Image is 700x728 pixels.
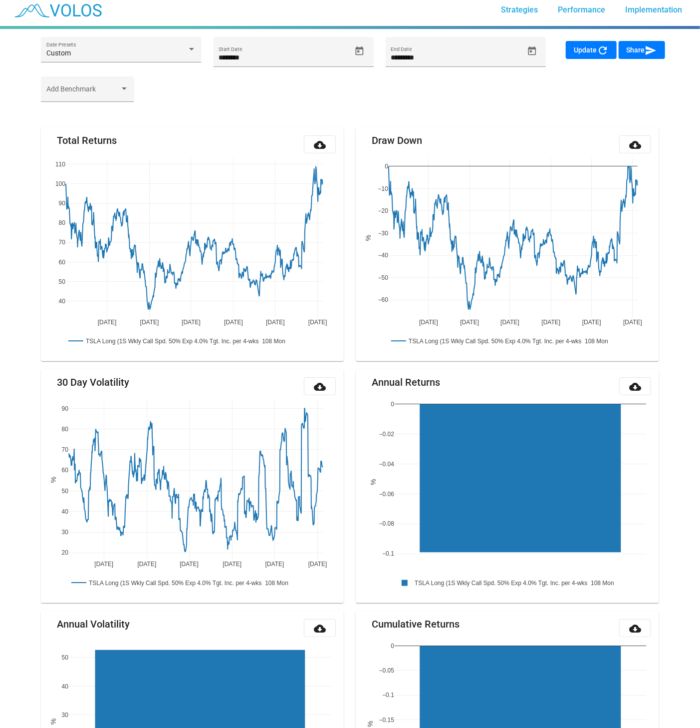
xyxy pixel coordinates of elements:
[523,42,541,60] button: Open calendar
[574,46,609,54] span: Update
[57,619,130,629] mat-card-title: Annual Volatility
[57,377,129,387] mat-card-title: 30 Day Volatility
[501,5,538,14] span: Strategies
[351,42,368,60] button: Open calendar
[566,41,617,59] button: Update
[550,1,613,19] a: Performance
[617,1,690,19] a: Implementation
[46,49,71,57] span: Custom
[314,623,326,635] mat-icon: cloud_download
[493,1,546,19] a: Strategies
[627,46,657,54] span: Share
[597,44,609,56] mat-icon: refresh
[625,5,682,14] span: Implementation
[645,44,657,56] mat-icon: send
[619,41,665,59] button: Share
[629,623,641,635] mat-icon: cloud_download
[57,135,117,145] mat-card-title: Total Returns
[372,619,460,629] mat-card-title: Cumulative Returns
[314,139,326,151] mat-icon: cloud_download
[372,377,440,387] mat-card-title: Annual Returns
[314,381,326,393] mat-icon: cloud_download
[558,5,605,14] span: Performance
[372,135,422,145] mat-card-title: Draw Down
[629,139,641,151] mat-icon: cloud_download
[629,381,641,393] mat-icon: cloud_download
